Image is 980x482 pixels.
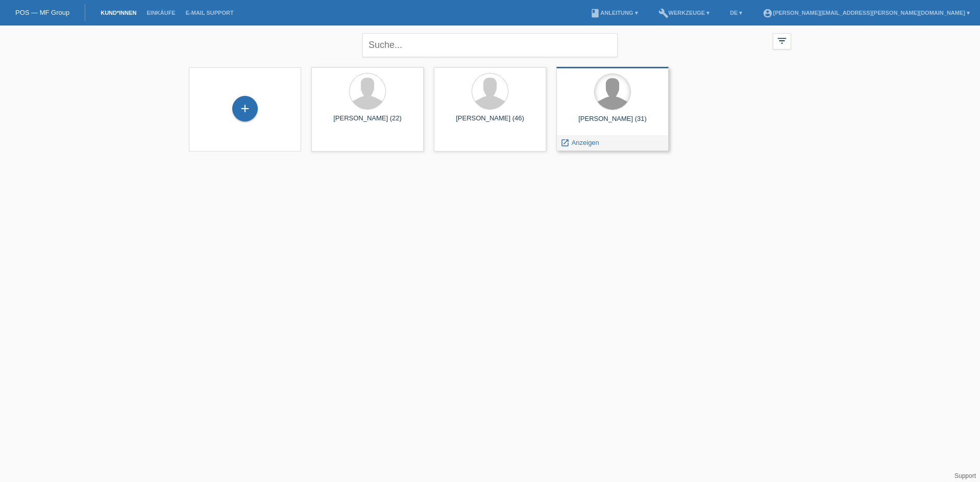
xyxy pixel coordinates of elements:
[572,139,599,146] span: Anzeigen
[725,10,747,16] a: DE ▾
[181,10,239,16] a: E-Mail Support
[954,472,976,479] a: Support
[320,114,415,131] div: [PERSON_NAME] (22)
[590,8,600,18] i: book
[653,10,715,16] a: buildWerkzeuge ▾
[141,10,180,16] a: Einkäufe
[757,10,975,16] a: account_circle[PERSON_NAME][EMAIL_ADDRESS][PERSON_NAME][DOMAIN_NAME] ▾
[95,10,141,16] a: Kund*innen
[560,138,570,147] i: launch
[362,33,618,57] input: Suche...
[442,114,538,131] div: [PERSON_NAME] (46)
[560,139,599,146] a: launch Anzeigen
[15,9,69,16] a: POS — MF Group
[565,115,660,131] div: [PERSON_NAME] (31)
[585,10,643,16] a: bookAnleitung ▾
[776,35,788,46] i: filter_list
[763,8,773,18] i: account_circle
[233,100,257,117] div: Kund*in hinzufügen
[658,8,669,18] i: build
